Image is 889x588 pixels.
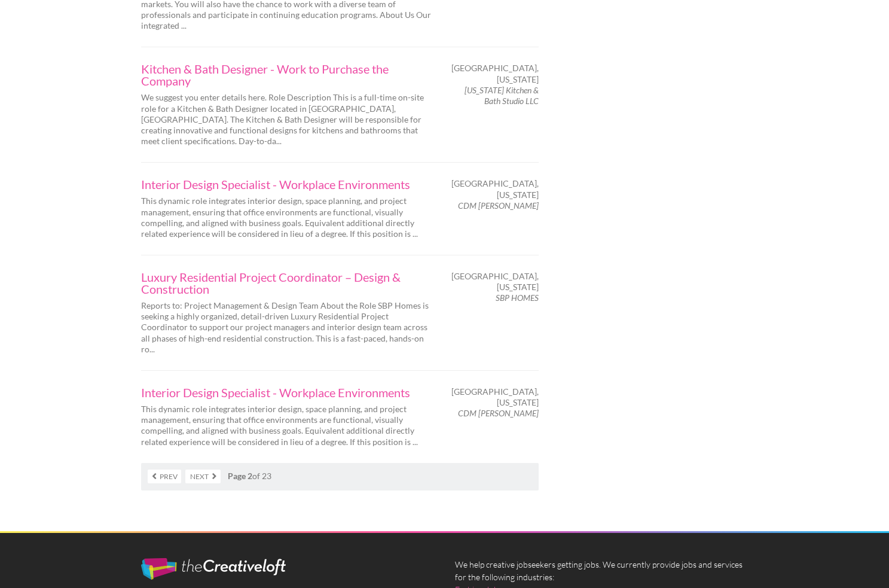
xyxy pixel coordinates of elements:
span: [GEOGRAPHIC_DATA], [US_STATE] [451,63,539,84]
em: SBP HOMES [496,293,539,303]
nav: of 23 [141,463,539,490]
p: We suggest you enter details here. Role Description This is a full-time on-site role for a Kitche... [141,92,434,147]
a: Luxury Residential Project Coordinator – Design & Construction [141,271,434,295]
a: Prev [148,470,181,483]
a: Interior Design Specialist - Workplace Environments [141,178,434,190]
p: This dynamic role integrates interior design, space planning, and project management, ensuring th... [141,404,434,447]
p: Reports to: Project Management & Design Team About the Role SBP Homes is seeking a highly organiz... [141,300,434,355]
img: The Creative Loft [141,558,286,580]
a: Kitchen & Bath Designer - Work to Purchase the Company [141,63,434,87]
span: [GEOGRAPHIC_DATA], [US_STATE] [451,271,539,293]
a: Next [185,470,221,483]
em: [US_STATE] Kitchen & Bath Studio LLC [465,85,539,106]
p: This dynamic role integrates interior design, space planning, and project management, ensuring th... [141,196,434,239]
span: [GEOGRAPHIC_DATA], [US_STATE] [451,386,539,408]
em: CDM [PERSON_NAME] [458,408,539,418]
strong: Page 2 [228,471,252,481]
em: CDM [PERSON_NAME] [458,200,539,211]
a: Interior Design Specialist - Workplace Environments [141,386,434,398]
span: [GEOGRAPHIC_DATA], [US_STATE] [451,178,539,200]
